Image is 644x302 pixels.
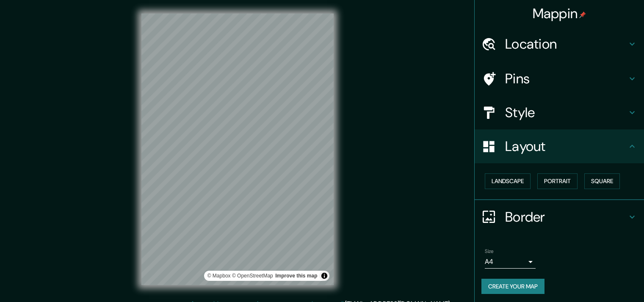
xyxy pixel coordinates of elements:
h4: Border [505,209,627,225]
div: Pins [475,62,644,96]
button: Create your map [481,279,544,294]
div: Border [475,200,644,234]
div: A4 [485,255,536,269]
a: Map feedback [275,273,317,279]
div: Layout [475,129,644,163]
a: OpenStreetMap [232,273,273,279]
label: Size [485,247,494,255]
button: Portrait [537,173,578,189]
h4: Layout [505,138,627,155]
h4: Pins [505,70,627,87]
h4: Style [505,104,627,121]
iframe: Help widget launcher [569,269,635,293]
button: Landscape [485,173,531,189]
a: Mapbox [207,273,231,279]
div: Style [475,96,644,129]
button: Toggle attribution [319,271,329,281]
canvas: Map [141,14,334,285]
h4: Location [505,36,627,52]
div: Location [475,27,644,61]
img: pin-icon.png [579,11,586,18]
h4: Mappin [533,5,586,22]
button: Square [584,173,620,189]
